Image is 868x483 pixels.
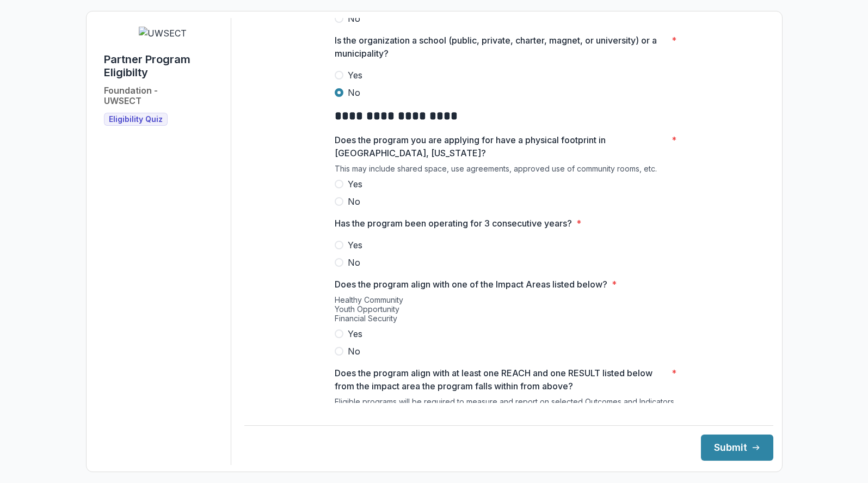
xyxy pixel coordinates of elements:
span: No [348,195,360,208]
span: No [348,256,360,269]
span: No [348,86,360,99]
p: Does the program align with at least one REACH and one RESULT listed below from the impact area t... [335,366,667,393]
h2: Foundation - UWSECT [104,85,158,106]
span: Eligibility Quiz [109,115,163,124]
span: No [348,345,360,358]
p: Has the program been operating for 3 consecutive years? [335,217,572,230]
img: UWSECT [139,27,187,40]
div: Eligible programs will be required to measure and report on selected Outcomes and Indicators once... [335,397,683,429]
p: Does the program you are applying for have a physical footprint in [GEOGRAPHIC_DATA], [US_STATE]? [335,133,667,160]
span: Yes [348,327,362,340]
p: Does the program align with one of the Impact Areas listed below? [335,278,607,291]
span: Yes [348,178,362,191]
button: Submit [701,435,773,461]
div: This may include shared space, use agreements, approved use of community rooms, etc. [335,164,683,178]
span: Yes [348,69,362,82]
p: Is the organization a school (public, private, charter, magnet, or university) or a municipality? [335,34,667,60]
h1: Partner Program Eligibilty [104,53,222,79]
span: Yes [348,239,362,252]
div: Healthy Community Youth Opportunity Financial Security [335,295,683,327]
span: No [348,12,360,25]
